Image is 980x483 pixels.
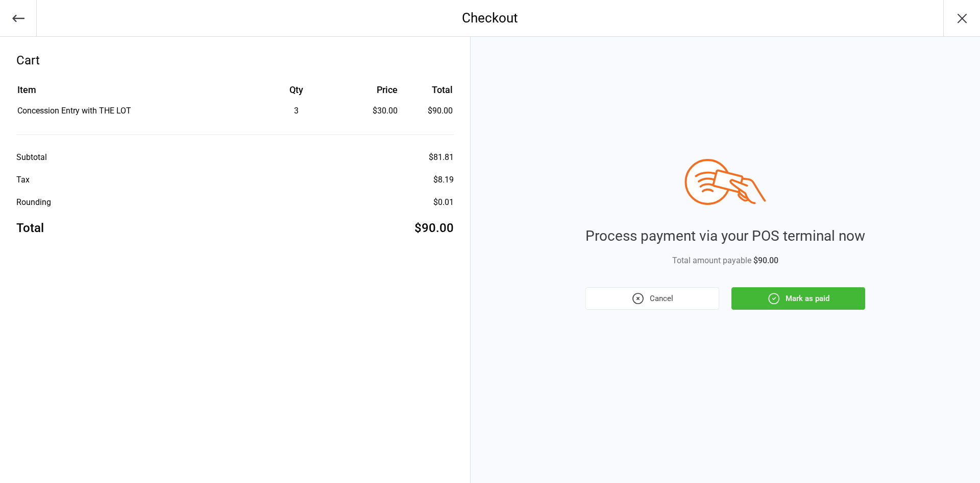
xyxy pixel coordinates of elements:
[585,287,719,310] button: Cancel
[344,105,398,117] div: $30.00
[433,196,454,209] div: $0.01
[429,151,454,164] div: $81.81
[17,106,131,116] span: Concession Entry with THE LOT
[585,255,865,267] div: Total amount payable
[250,83,343,104] th: Qty
[16,174,30,186] div: Tax
[731,287,865,310] button: Mark as paid
[16,151,47,164] div: Subtotal
[17,83,249,104] th: Item
[16,219,44,237] div: Total
[402,83,453,104] th: Total
[16,51,454,70] div: Cart
[414,219,454,237] div: $90.00
[344,83,398,97] div: Price
[402,105,453,117] td: $90.00
[753,256,778,265] span: $90.00
[16,196,51,209] div: Rounding
[250,105,343,117] div: 3
[433,174,454,186] div: $8.19
[585,225,865,247] div: Process payment via your POS terminal now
